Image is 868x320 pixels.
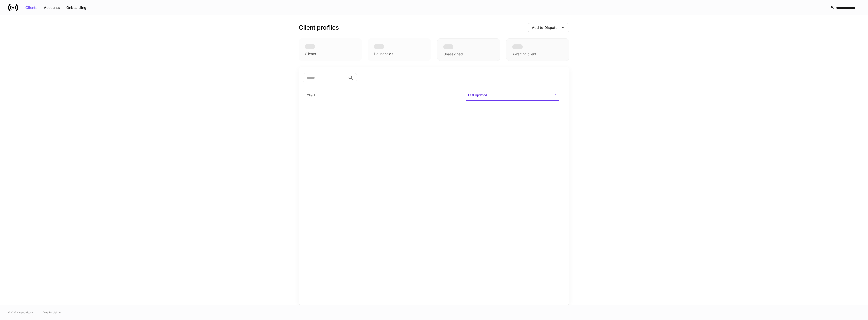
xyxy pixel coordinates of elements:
button: Clients [22,4,41,12]
div: Accounts [44,6,60,9]
a: Data Disclaimer [43,310,62,314]
span: Last Updated [466,90,559,101]
div: Awaiting client [506,38,569,61]
div: Onboarding [66,6,86,9]
div: Add to Dispatch [532,26,565,29]
div: Unassigned [437,38,500,61]
div: Unassigned [443,52,463,57]
div: Clients [25,6,37,9]
button: Onboarding [63,4,90,12]
button: Add to Dispatch [528,23,569,32]
span: © 2025 OneAdvisory [8,310,33,314]
div: Clients [305,51,316,56]
h6: Last Updated [468,93,487,97]
div: Awaiting client [512,52,536,57]
span: Client [305,90,462,101]
div: Households [374,51,393,56]
h6: Client [307,93,315,98]
h3: Client profiles [299,24,339,32]
button: Accounts [41,4,63,12]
